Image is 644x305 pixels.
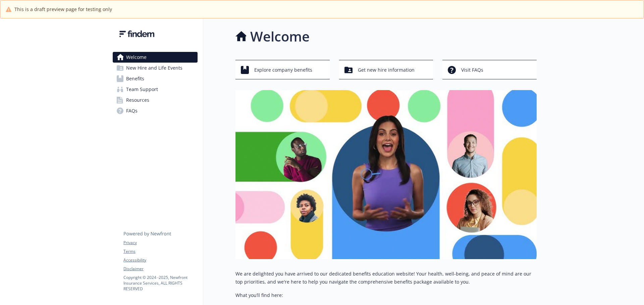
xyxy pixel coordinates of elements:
p: What you’ll find here: [235,291,537,299]
span: Explore company benefits [254,64,312,76]
span: This is a draft preview page for testing only [14,6,112,13]
a: Resources [113,95,198,105]
a: Welcome [113,52,198,63]
a: Benefits [113,73,198,84]
span: Team Support [126,84,158,95]
p: We are delighted you have arrived to our dedicated benefits education website! Your health, well-... [235,270,537,286]
button: Explore company benefits [235,60,330,79]
a: Disclaimer [123,266,197,272]
a: Team Support [113,84,198,95]
p: Copyright © 2024 - 2025 , Newfront Insurance Services, ALL RIGHTS RESERVED [123,275,197,292]
a: FAQs [113,105,198,116]
a: Accessibility [123,257,197,263]
span: Welcome [126,52,147,63]
span: Get new hire information [358,64,415,76]
a: Terms [123,248,197,254]
a: New Hire and Life Events [113,63,198,73]
span: New Hire and Life Events [126,63,182,73]
span: Resources [126,95,149,105]
h1: Welcome [250,26,310,47]
a: Privacy [123,240,197,246]
span: FAQs [126,105,138,116]
button: Get new hire information [339,60,433,79]
span: Benefits [126,73,144,84]
button: Visit FAQs [442,60,537,79]
span: Visit FAQs [461,64,483,76]
img: overview page banner [235,90,537,259]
